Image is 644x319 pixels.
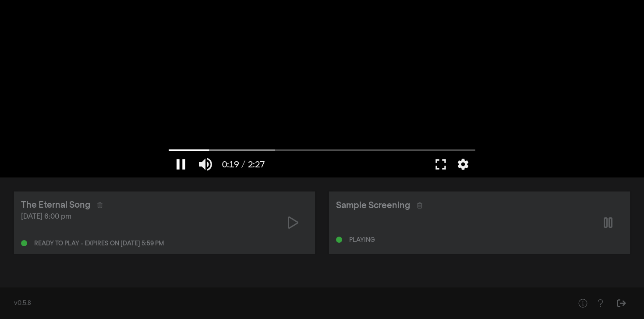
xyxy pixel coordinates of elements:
div: Ready to play - expires on [DATE] 5:59 pm [34,241,164,247]
button: Full screen [428,151,453,177]
div: Playing [349,237,375,243]
button: Sign Out [612,294,630,312]
button: Mute [193,151,218,177]
div: Sample Screening [336,199,410,212]
button: Help [574,294,591,312]
div: The Eternal Song [21,198,90,212]
button: 0:19 / 2:27 [218,151,269,177]
div: v0.5.8 [14,299,556,308]
div: [DATE] 6:00 pm [21,212,264,222]
button: Pause [169,151,193,177]
button: More settings [453,151,473,177]
button: Help [591,294,609,312]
